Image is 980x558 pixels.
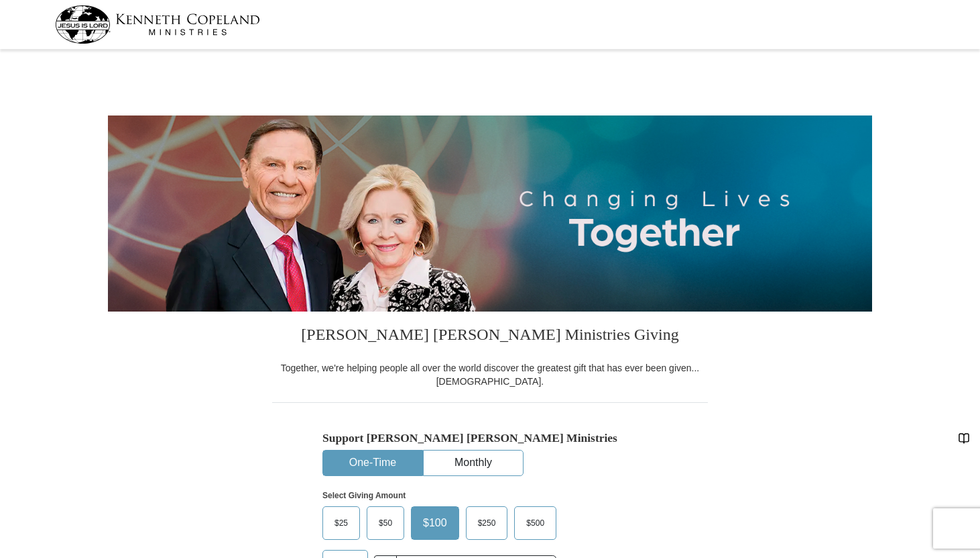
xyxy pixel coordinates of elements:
span: $50 [372,513,399,533]
span: $100 [416,513,454,533]
div: Together, we're helping people all over the world discover the greatest gift that has ever been g... [272,361,708,388]
img: kcm-header-logo.svg [55,5,260,44]
h5: Support [PERSON_NAME] [PERSON_NAME] Ministries [322,431,658,445]
span: $500 [519,513,551,533]
button: Monthly [424,451,523,475]
span: $25 [328,513,355,533]
strong: Select Giving Amount [322,491,406,500]
span: $250 [471,513,503,533]
button: One-Time [323,451,422,475]
h3: [PERSON_NAME] [PERSON_NAME] Ministries Giving [272,312,708,361]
